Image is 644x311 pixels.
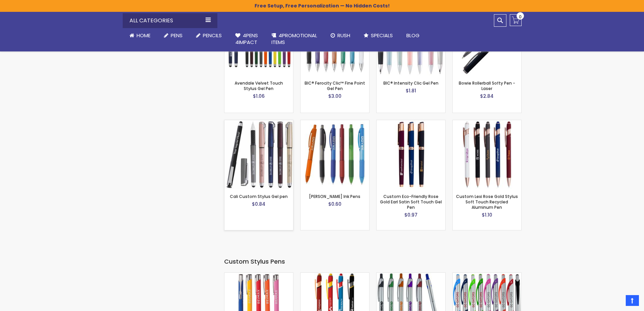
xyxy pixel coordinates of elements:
a: Rush [324,28,357,43]
a: BIC® Intensity Clic Gel Pen [383,80,438,86]
span: Custom Stylus Pens [224,257,285,266]
span: Blog [406,32,420,39]
a: Pens [157,28,189,43]
a: Top [626,295,639,306]
span: Pens [171,32,183,39]
a: Cali Custom Stylus Gel pen [230,194,288,199]
a: Lexus Stylus Pen [453,272,521,278]
a: Custom Lexi Rose Gold Stylus Soft Touch Recycled Aluminum Pen [456,194,518,210]
span: $0.84 [252,201,265,207]
span: 0 [519,14,522,20]
span: $0.60 [328,201,341,207]
span: 4PROMOTIONAL ITEMS [271,32,317,46]
a: 4PROMOTIONALITEMS [265,28,324,50]
a: [PERSON_NAME] Ink Pens [309,194,360,199]
a: Specials [357,28,400,43]
span: $1.81 [406,87,416,94]
img: Custom Eco-Friendly Rose Gold Earl Satin Soft Touch Gel Pen [377,120,445,189]
div: All Categories [123,13,217,28]
a: Bowie Rollerball Softy Pen - Laser [459,80,515,91]
span: Home [137,32,150,39]
img: Custom Lexi Rose Gold Stylus Soft Touch Recycled Aluminum Pen [453,120,521,189]
span: $3.00 [328,93,341,99]
img: Cliff Gel Ink Pens [301,120,369,189]
a: Slim Jen Silver Stylus [377,272,445,278]
span: Pencils [203,32,222,39]
a: Color Stylus Pens [224,272,293,278]
span: Specials [371,32,393,39]
a: 0 [510,14,522,26]
a: Avendale Velvet Touch Stylus Gel Pen [235,80,283,91]
a: Cliff Gel Ink Pens [301,120,369,126]
a: Home [123,28,157,43]
span: Rush [337,32,350,39]
a: 4Pens4impact [229,28,265,50]
img: Cali Custom Stylus Gel pen [224,120,293,189]
span: $0.97 [404,212,418,218]
span: $2.84 [480,93,494,99]
a: Custom Eco-Friendly Rose Gold Earl Satin Soft Touch Gel Pen [380,194,442,210]
a: Cali Custom Stylus Gel pen [224,120,293,126]
a: Custom Lexi Rose Gold Stylus Soft Touch Recycled Aluminum Pen [453,120,521,126]
a: Custom Eco-Friendly Rose Gold Earl Satin Soft Touch Gel Pen [377,120,445,126]
span: 4Pens 4impact [235,32,258,46]
a: BIC® Ferocity Clic™ Fine Point Gel Pen [305,80,365,91]
span: $1.06 [253,93,265,99]
a: Blog [400,28,426,43]
a: Pencils [189,28,229,43]
span: $1.10 [482,212,492,218]
a: Superhero Ellipse Softy Pen with Stylus - Laser Engraved [301,272,369,278]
